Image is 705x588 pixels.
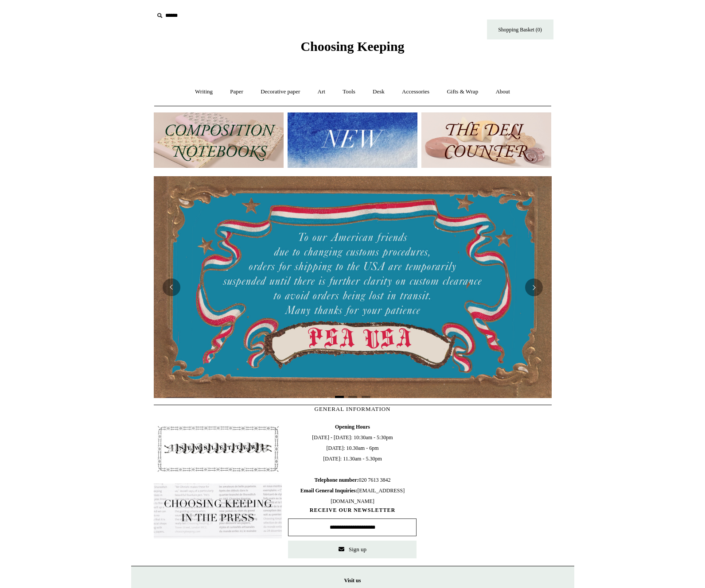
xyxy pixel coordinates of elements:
[348,396,357,398] button: Page 2
[421,112,551,168] img: The Deli Counter
[349,546,366,553] span: Sign up
[365,80,393,104] a: Desk
[222,80,251,104] a: Paper
[315,477,359,483] b: Telephone number
[335,80,363,104] a: Tools
[344,577,361,584] strong: Visit us
[288,422,417,507] span: [DATE] - [DATE]: 10:30am - 5:30pm [DATE]: 10.30am - 6pm [DATE]: 11.30am - 5.30pm 020 7613 3842
[154,484,282,538] img: pf-635a2b01-aa89-4342-bbcd-4371b60f588c--In-the-press-Button_1200x.jpg
[423,422,551,554] iframe: google_map
[315,406,391,412] span: GENERAL INFORMATION
[335,424,370,430] b: Opening Hours
[357,477,358,483] b: :
[439,80,486,104] a: Gifts & Wrap
[487,80,518,104] a: About
[187,80,221,104] a: Writing
[394,80,437,104] a: Accessories
[335,396,344,398] button: Page 1
[288,112,417,168] img: New.jpg__PID:f73bdf93-380a-4a35-bcfe-7823039498e1
[154,112,284,168] img: 202302 Composition ledgers.jpg__PID:69722ee6-fa44-49dd-a067-31375e5d54ec
[288,507,417,514] span: RECEIVE OUR NEWSLETTER
[154,176,552,398] img: USA PSA .jpg__PID:33428022-6587-48b7-8b57-d7eefc91f15a
[300,46,404,52] a: Choosing Keeping
[253,80,308,104] a: Decorative paper
[300,487,358,494] b: Email General Inquiries:
[163,279,180,296] button: Previous
[525,279,543,296] button: Next
[154,422,282,476] img: pf-4db91bb9--1305-Newsletter-Button_1200x.jpg
[300,39,404,54] span: Choosing Keeping
[310,80,333,104] a: Art
[362,396,370,398] button: Page 3
[288,541,417,558] button: Sign up
[487,19,553,39] a: Shopping Basket (0)
[300,487,405,504] span: [EMAIL_ADDRESS][DOMAIN_NAME]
